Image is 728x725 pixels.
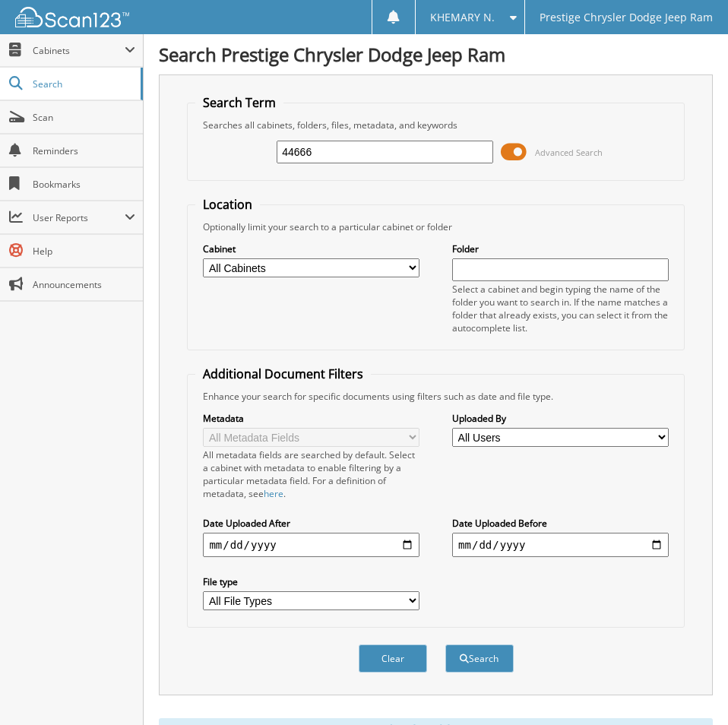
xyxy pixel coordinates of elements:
label: Date Uploaded After [203,517,419,530]
label: Metadata [203,412,419,425]
legend: Location [195,196,260,213]
span: KHEMARY N. [430,13,495,22]
button: Search [445,644,514,673]
span: Cabinets [33,44,125,57]
button: Clear [359,644,427,673]
legend: Search Term [195,94,283,111]
div: Optionally limit your search to a particular cabinet or folder [195,220,676,233]
span: Bookmarks [33,178,135,191]
label: Cabinet [203,242,419,255]
div: Searches all cabinets, folders, files, metadata, and keywords [195,119,676,131]
label: Uploaded By [452,412,668,425]
img: scan123-logo-white.svg [15,7,129,27]
span: Announcements [33,278,135,291]
label: Folder [452,242,668,255]
a: here [264,487,283,500]
span: Advanced Search [535,147,603,158]
span: Reminders [33,144,135,157]
span: Scan [33,111,135,124]
h1: Search Prestige Chrysler Dodge Jeep Ram [159,42,713,67]
span: User Reports [33,211,125,224]
input: end [452,533,668,557]
legend: Additional Document Filters [195,366,371,382]
div: All metadata fields are searched by default. Select a cabinet with metadata to enable filtering b... [203,448,419,500]
label: Date Uploaded Before [452,517,668,530]
input: start [203,533,419,557]
label: File type [203,575,419,588]
div: Enhance your search for specific documents using filters such as date and file type. [195,390,676,403]
span: Search [33,78,133,90]
div: Select a cabinet and begin typing the name of the folder you want to search in. If the name match... [452,283,668,334]
span: Prestige Chrysler Dodge Jeep Ram [540,13,713,22]
span: Help [33,245,135,258]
